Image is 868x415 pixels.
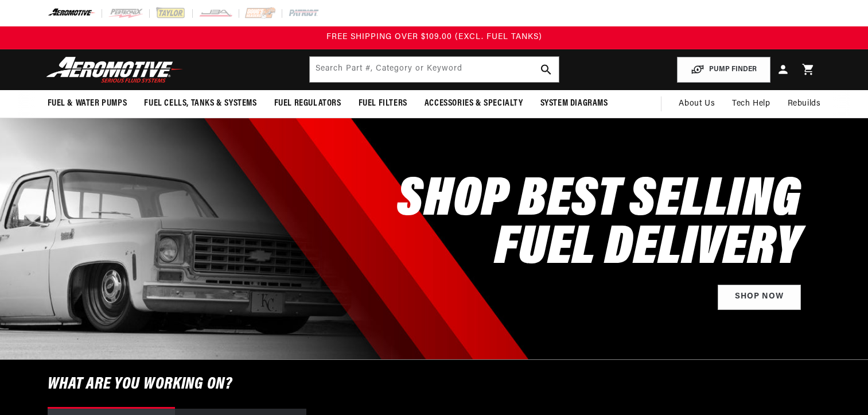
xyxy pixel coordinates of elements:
[310,57,559,82] input: Search by Part Number, Category or Keyword
[732,98,770,110] span: Tech Help
[43,56,186,83] img: Aeromotive
[677,57,770,83] button: PUMP FINDER
[670,90,723,118] a: About Us
[718,285,801,311] a: Shop Now
[135,90,265,117] summary: Fuel Cells, Tanks & Systems
[416,90,532,117] summary: Accessories & Specialty
[397,177,800,273] h2: SHOP BEST SELLING FUEL DELIVERY
[359,98,407,110] span: Fuel Filters
[425,98,523,110] span: Accessories & Specialty
[144,98,256,110] span: Fuel Cells, Tanks & Systems
[679,99,715,108] span: About Us
[779,90,830,118] summary: Rebuilds
[39,90,136,117] summary: Fuel & Water Pumps
[788,98,821,110] span: Rebuilds
[19,360,850,409] h6: What are you working on?
[532,90,617,117] summary: System Diagrams
[274,98,341,110] span: Fuel Regulators
[723,90,779,118] summary: Tech Help
[326,33,542,41] span: FREE SHIPPING OVER $109.00 (EXCL. FUEL TANKS)
[48,98,127,110] span: Fuel & Water Pumps
[350,90,416,117] summary: Fuel Filters
[266,90,350,117] summary: Fuel Regulators
[534,57,559,82] button: search button
[540,98,608,110] span: System Diagrams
